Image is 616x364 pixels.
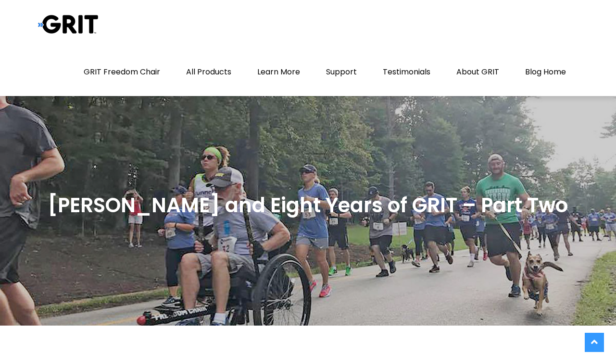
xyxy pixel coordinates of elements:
[444,48,511,96] a: About GRIT
[174,48,243,96] a: All Products
[314,48,369,96] a: Support
[513,48,578,96] a: Blog Home
[72,48,172,96] a: GRIT Freedom Chair
[245,48,312,96] a: Learn More
[48,193,568,219] h2: [PERSON_NAME] and Eight Years of GRIT – Part Two
[72,48,578,96] nav: Primary Menu
[371,48,442,96] a: Testimonials
[38,14,98,34] img: Grit Blog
